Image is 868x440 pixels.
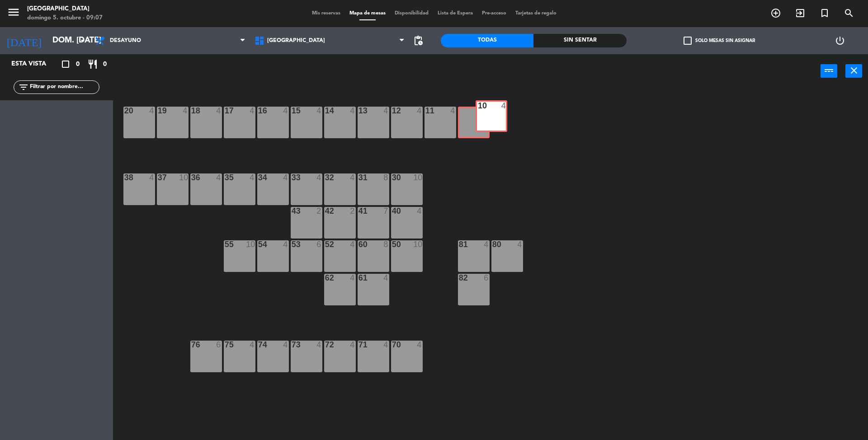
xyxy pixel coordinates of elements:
[413,35,424,46] span: pending_actions
[477,11,511,16] span: Pre-acceso
[413,173,422,182] div: 10
[492,240,493,248] div: 80
[250,341,255,349] div: 4
[5,59,65,70] div: Esta vista
[350,341,355,349] div: 4
[383,207,389,215] div: 7
[459,274,459,282] div: 82
[216,341,222,349] div: 6
[267,37,325,44] span: [GEOGRAPHIC_DATA]
[433,11,477,16] span: Lista de Espera
[350,274,355,282] div: 4
[819,8,830,19] i: turned_in_not
[283,173,288,182] div: 4
[250,173,255,182] div: 4
[824,65,835,76] i: power_input
[76,59,80,70] span: 0
[684,37,692,45] span: check_box_outline_blank
[7,5,20,19] i: menu
[844,8,854,19] i: search
[179,173,188,182] div: 10
[350,107,355,115] div: 4
[216,107,222,115] div: 4
[316,341,322,349] div: 4
[511,11,561,16] span: Tarjetas de regalo
[450,107,456,115] div: 4
[27,14,103,23] div: domingo 5. octubre - 09:07
[795,8,806,19] i: exit_to_app
[383,240,389,248] div: 8
[517,240,523,248] div: 4
[484,240,489,248] div: 4
[350,207,355,215] div: 2
[283,107,288,115] div: 4
[390,11,433,16] span: Disponibilidad
[283,240,288,248] div: 4
[770,8,781,19] i: add_circle_outline
[283,341,288,349] div: 4
[417,107,422,115] div: 4
[345,11,390,16] span: Mapa de mesas
[316,173,322,182] div: 4
[246,240,255,248] div: 10
[316,207,322,215] div: 2
[216,173,222,182] div: 4
[350,173,355,182] div: 4
[845,64,862,78] button: close
[849,65,859,76] i: close
[27,5,103,14] div: [GEOGRAPHIC_DATA]
[350,240,355,248] div: 4
[87,59,98,70] i: restaurant
[821,64,837,78] button: power_input
[383,173,389,182] div: 8
[7,5,20,22] button: menu
[316,240,322,248] div: 6
[413,240,422,248] div: 10
[533,34,626,47] div: Sin sentar
[77,35,88,46] i: arrow_drop_down
[250,107,255,115] div: 4
[417,341,422,349] div: 4
[484,274,489,282] div: 6
[684,37,755,45] label: Solo mesas sin asignar
[417,207,422,215] div: 4
[307,11,345,16] span: Mis reservas
[149,107,155,115] div: 4
[441,34,533,47] div: Todas
[183,107,188,115] div: 4
[383,341,389,349] div: 4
